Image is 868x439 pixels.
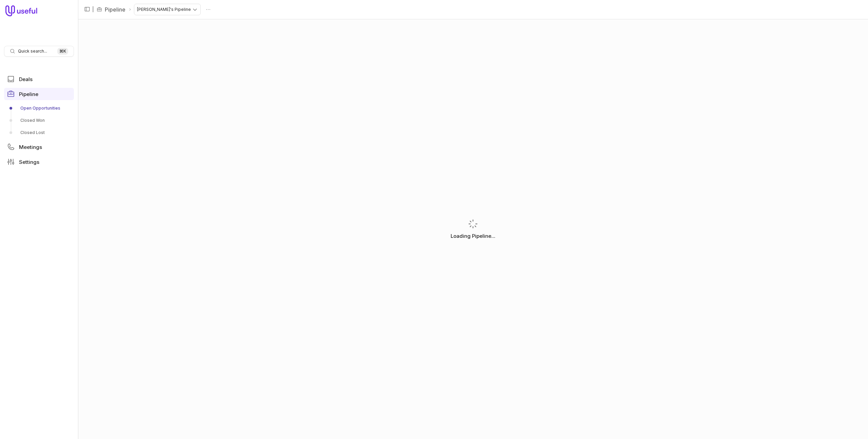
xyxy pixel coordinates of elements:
a: Closed Lost [4,127,74,138]
p: Loading Pipeline... [451,232,495,240]
span: Deals [19,77,33,82]
a: Pipeline [4,88,74,100]
button: Collapse sidebar [82,4,92,14]
span: Pipeline [19,92,38,97]
a: Pipeline [105,5,125,14]
span: Quick search... [18,49,47,54]
span: Meetings [19,145,42,150]
span: | [92,5,94,14]
a: Deals [4,73,74,85]
span: Settings [19,159,39,165]
a: Meetings [4,141,74,153]
a: Settings [4,156,74,168]
kbd: ⌘ K [57,48,68,55]
div: Pipeline submenu [4,103,74,138]
a: Closed Won [4,115,74,126]
button: Actions [203,4,213,15]
a: Open Opportunities [4,103,74,114]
